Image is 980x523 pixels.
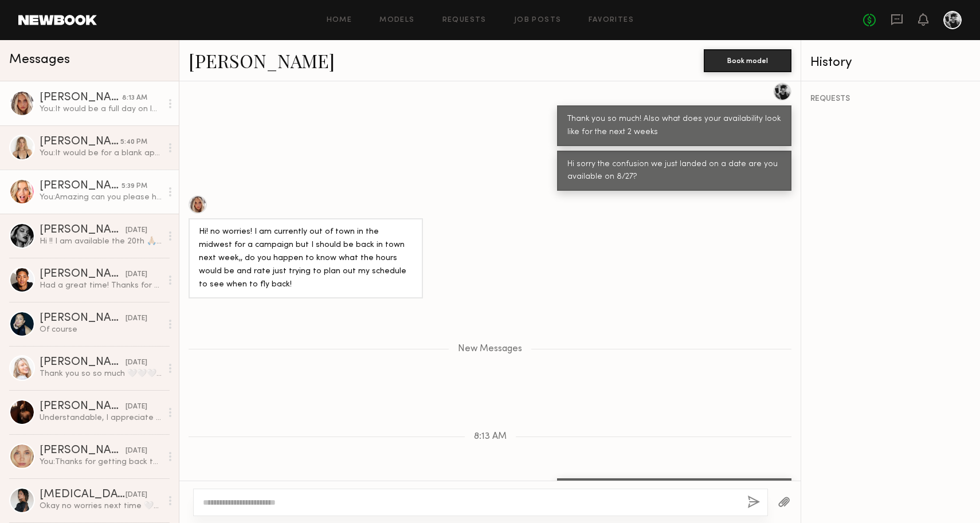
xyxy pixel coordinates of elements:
div: Understandable, I appreciate the opportunity! Reach out if you ever need a [DEMOGRAPHIC_DATA] mod... [40,412,162,423]
div: Thank you so so much 🤍🤍🤍🙏🏼 [40,368,162,379]
div: [PERSON_NAME] [40,357,126,368]
div: Okay no worries next time 🤍🤍 [40,501,162,512]
a: Favorites [589,17,634,24]
div: [PERSON_NAME] [40,401,126,412]
a: Book model [704,55,791,65]
div: [PERSON_NAME] [40,313,126,324]
div: You: It would be a full day on location in [GEOGRAPHIC_DATA] the rate that we have budgeted is $1... [40,104,162,115]
div: [DATE] [126,490,147,501]
div: [PERSON_NAME] [40,445,126,457]
div: [MEDICAL_DATA][PERSON_NAME] [40,489,126,501]
span: New Messages [458,344,522,354]
div: [DATE] [126,225,147,236]
div: [PERSON_NAME] [40,136,120,148]
div: Had a great time! Thanks for having me! [40,280,162,291]
a: Models [379,17,414,24]
span: 8:13 AM [474,432,507,442]
div: [PERSON_NAME] [40,180,121,192]
div: 8:13 AM [122,93,147,104]
div: 5:39 PM [121,181,147,192]
div: Of course [40,324,162,335]
div: 5:40 PM [120,137,147,148]
div: You: Thanks for getting back to me! I'll definitely be reaching out in the future. [40,457,162,467]
div: Thank you so much! Also what does your availability look like for the next 2 weeks [567,113,781,139]
div: Hi! no worries! I am currently out of town in the midwest for a campaign but I should be back in ... [199,226,413,292]
div: [DATE] [126,313,147,324]
div: [PERSON_NAME] [40,269,126,280]
div: [DATE] [126,357,147,368]
div: History [810,56,971,69]
a: [PERSON_NAME] [189,48,335,73]
div: REQUESTS [810,95,971,103]
div: Hi sorry the confusion we just landed on a date are you available on 8/27? [567,158,781,184]
div: [PERSON_NAME] [40,92,122,104]
div: [DATE] [126,402,147,412]
button: Book model [704,49,791,72]
div: [DATE] [126,269,147,280]
a: Job Posts [514,17,562,24]
div: [PERSON_NAME] [40,225,126,236]
a: Home [327,17,352,24]
a: Requests [442,17,487,24]
div: Hi !! I am available the 20th 🙏🏼💫 [40,236,162,247]
div: You: Amazing can you please hold the date for me [40,192,162,203]
span: Messages [9,53,70,66]
div: You: It would be for a blank apparel company called smart blanks [40,148,162,159]
div: [DATE] [126,446,147,457]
